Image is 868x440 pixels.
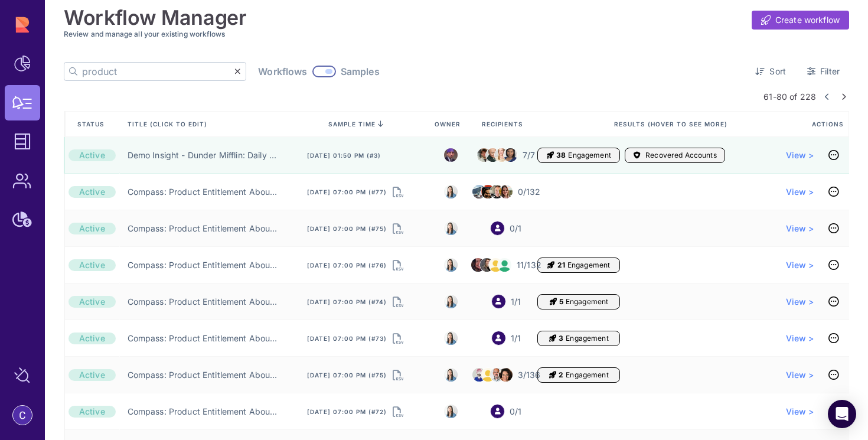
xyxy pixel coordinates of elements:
[550,297,557,307] i: Engagement
[307,371,387,379] span: [DATE] 07:00 pm (#75)
[128,223,279,234] a: Compass: Product Entitlement About to Expire (Partner Account) ⏰
[549,334,556,343] i: Engagement
[307,224,387,233] span: [DATE] 07:00 pm (#75)
[556,151,566,160] span: 38
[559,334,563,343] span: 3
[786,149,814,161] a: View >
[393,403,403,420] button: Download Samples CSV
[775,14,840,26] span: Create workflow
[567,260,610,270] span: Engagement
[307,261,387,269] span: [DATE] 07:00 pm (#76)
[557,260,565,270] span: 21
[64,6,247,30] h1: Workflow Manager
[444,295,458,308] img: 8525803544391_e4bc78f9dfe39fb1ff36_32.jpg
[517,259,541,271] span: 11/132
[518,369,541,381] span: 3/136
[786,186,814,198] a: View >
[634,151,641,160] i: Accounts
[481,368,495,382] img: f1765d55f25b707d9177b85b2ab72fd0.jpg
[568,151,611,160] span: Engagement
[786,333,814,344] a: View >
[518,186,541,198] span: 0/132
[68,186,116,198] div: Active
[786,296,814,308] a: View >
[444,331,458,345] img: 8525803544391_e4bc78f9dfe39fb1ff36_32.jpg
[769,66,786,77] span: Sort
[444,148,458,162] img: michael.jpeg
[393,330,403,347] button: Download Samples CSV
[307,408,387,416] span: [DATE] 07:00 pm (#72)
[77,120,107,128] span: Status
[393,367,403,383] button: Download Samples CSV
[307,151,381,159] span: [DATE] 01:50 pm (#3)
[499,185,513,198] img: 8083198089653_3048a574c1719c8701a9_32.png
[128,296,279,308] a: Compass: Product Entitlement About to Expire (Partner Account) ⏰
[393,294,403,310] i: Download Samples CSV
[82,63,234,80] input: Search by title
[393,184,403,200] button: Download Samples CSV
[510,223,521,234] span: 0/1
[328,120,376,128] span: sample time
[481,185,495,198] img: 9550502791074_274e96a16d741415402d_32.png
[128,149,279,161] a: Demo Insight - Dunder Mifflin: Daily Sales
[307,188,387,196] span: [DATE] 07:00 pm (#77)
[786,259,814,271] a: View >
[547,260,554,270] i: Engagement
[511,296,521,308] span: 1/1
[444,368,458,382] img: 8525803544391_e4bc78f9dfe39fb1ff36_32.jpg
[511,333,521,344] span: 1/1
[128,333,279,344] a: Compass: Product Entitlement About to Expire (Partner Account) ⏰
[393,220,403,237] button: Download Samples CSV
[482,120,526,128] span: Recipients
[472,368,486,382] img: 1051264700837_0f0ca88203873a0e434f_32.jpg
[498,258,511,272] img: 67c625f1126befeb0176c104b1fc6fa8.jpg
[444,185,458,198] img: 8525803544391_e4bc78f9dfe39fb1ff36_32.jpg
[547,151,554,160] i: Engagement
[393,257,403,273] i: Download Samples CSV
[307,334,387,343] span: [DATE] 07:00 pm (#73)
[566,297,608,307] span: Engagement
[495,145,508,165] img: angela.jpeg
[258,66,307,77] span: Workflows
[523,149,535,161] span: 7/7
[486,145,500,165] img: creed.jpeg
[307,298,387,306] span: [DATE] 07:00 pm (#74)
[499,368,513,382] img: 6002922608320_34a4e6e8cae3ff1ac6df_32.jpg
[812,120,846,128] span: Actions
[549,370,556,380] i: Engagement
[786,406,814,418] a: View >
[68,223,116,234] div: Active
[68,296,116,308] div: Active
[490,185,504,198] img: 1771666777040_20ec1169754519dd75d8_32.jpg
[477,148,491,162] img: jim.jpeg
[763,90,816,103] span: 61-80 of 228
[128,406,279,418] a: Compass: Product Entitlement About to Expire (Partner Account) ⏰
[510,406,521,418] span: 0/1
[13,406,32,425] img: account-photo
[786,369,814,381] a: View >
[68,369,116,381] div: Active
[490,368,504,382] img: 8811063029232_bb11c97156b16817c75d_32.jpg
[472,185,486,198] img: 9060515721637_7a3e09db4f2b32314d58_32.png
[566,370,608,380] span: Engagement
[68,406,116,418] div: Active
[786,223,814,234] a: View >
[828,400,856,428] div: Open Intercom Messenger
[128,259,279,271] a: Compass: Product Entitlement About to Expire ⏰
[341,66,380,77] span: Samples
[645,151,717,160] span: Recovered Accounts
[68,259,116,271] div: Active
